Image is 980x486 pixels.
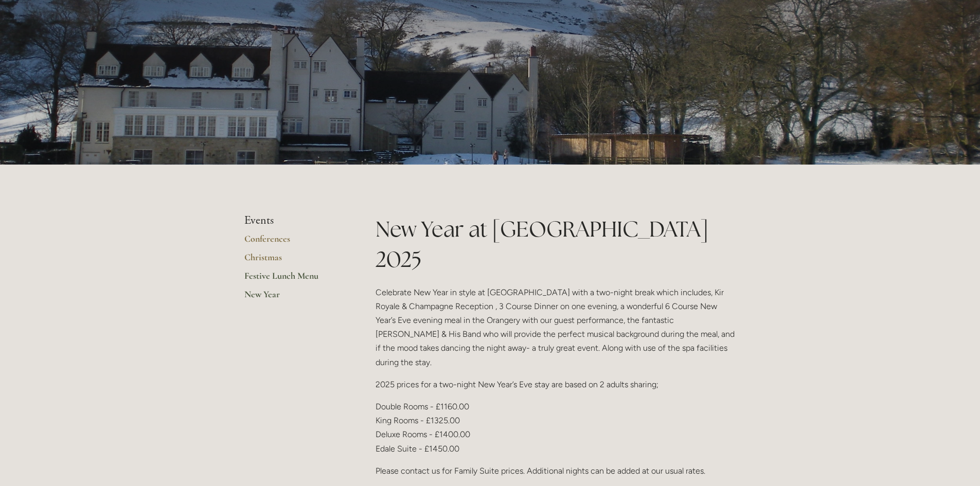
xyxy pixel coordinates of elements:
p: 2025 prices for a two-night New Year’s Eve stay are based on 2 adults sharing; [376,377,736,391]
a: Conferences [244,233,343,251]
h1: New Year at [GEOGRAPHIC_DATA] 2025 [376,214,736,275]
a: Festive Lunch Menu [244,270,343,289]
p: Celebrate New Year in style at [GEOGRAPHIC_DATA] with a two-night break which includes, Kir Royal... [376,285,736,369]
p: Double Rooms - £1160.00 King Rooms - £1325.00 Deluxe Rooms - £1400.00 Edale Suite - £1450.00 [376,400,736,456]
li: Events [244,214,343,227]
p: Please contact us for Family Suite prices. Additional nights can be added at our usual rates. [376,464,736,478]
a: New Year [244,289,343,307]
a: Christmas [244,251,343,270]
